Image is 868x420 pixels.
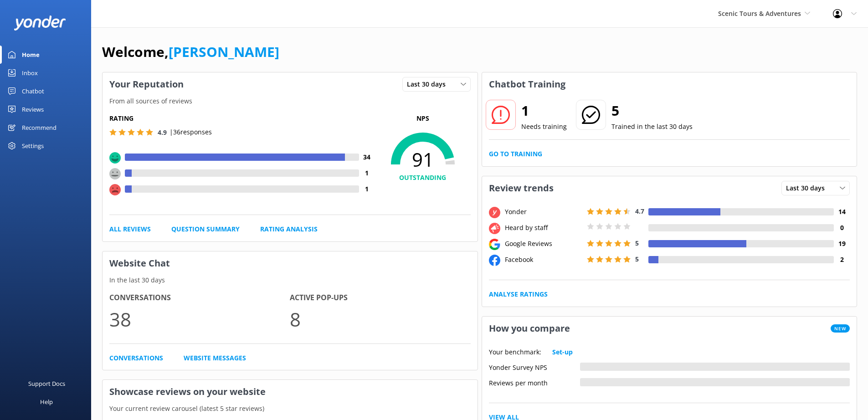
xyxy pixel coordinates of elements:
[103,251,478,275] h3: Website Chat
[482,176,560,200] h3: Review trends
[611,100,693,122] h2: 5
[22,46,40,64] div: Home
[375,173,471,183] h4: OUTSTANDING
[22,100,44,118] div: Reviews
[169,127,212,137] p: | 36 responses
[521,122,567,132] p: Needs training
[158,128,167,137] span: 4.9
[552,347,573,357] a: Set-up
[28,374,65,393] div: Support Docs
[290,304,470,334] p: 8
[109,292,290,304] h4: Conversations
[109,113,375,123] h5: Rating
[109,353,163,363] a: Conversations
[718,9,801,18] span: Scenic Tours & Adventures
[359,152,375,162] h4: 34
[260,224,318,234] a: Rating Analysis
[103,380,478,404] h3: Showcase reviews on your website
[635,207,644,215] span: 4.7
[489,347,541,357] p: Your benchmark:
[22,118,56,137] div: Recommend
[503,223,585,233] div: Heard by staff
[103,72,190,96] h3: Your Reputation
[109,304,290,334] p: 38
[102,41,279,63] h1: Welcome,
[503,255,585,265] div: Facebook
[831,324,850,333] span: New
[489,363,580,371] div: Yonder Survey NPS
[359,168,375,178] h4: 1
[635,239,639,247] span: 5
[103,275,478,285] p: In the last 30 days
[834,207,850,217] h4: 14
[482,317,577,340] h3: How you compare
[786,183,830,193] span: Last 30 days
[834,239,850,249] h4: 19
[521,100,567,122] h2: 1
[169,42,279,61] a: [PERSON_NAME]
[503,207,585,217] div: Yonder
[489,378,580,386] div: Reviews per month
[40,393,53,411] div: Help
[103,96,478,106] p: From all sources of reviews
[635,255,639,263] span: 5
[22,82,44,100] div: Chatbot
[503,239,585,249] div: Google Reviews
[22,137,44,155] div: Settings
[375,148,471,171] span: 91
[14,15,66,31] img: yonder-white-logo.png
[375,113,471,123] p: NPS
[834,255,850,265] h4: 2
[834,223,850,233] h4: 0
[103,404,478,414] p: Your current review carousel (latest 5 star reviews)
[171,224,240,234] a: Question Summary
[489,289,548,299] a: Analyse Ratings
[482,72,572,96] h3: Chatbot Training
[407,79,451,89] span: Last 30 days
[489,149,542,159] a: Go to Training
[611,122,693,132] p: Trained in the last 30 days
[290,292,470,304] h4: Active Pop-ups
[184,353,246,363] a: Website Messages
[109,224,151,234] a: All Reviews
[359,184,375,194] h4: 1
[22,64,38,82] div: Inbox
